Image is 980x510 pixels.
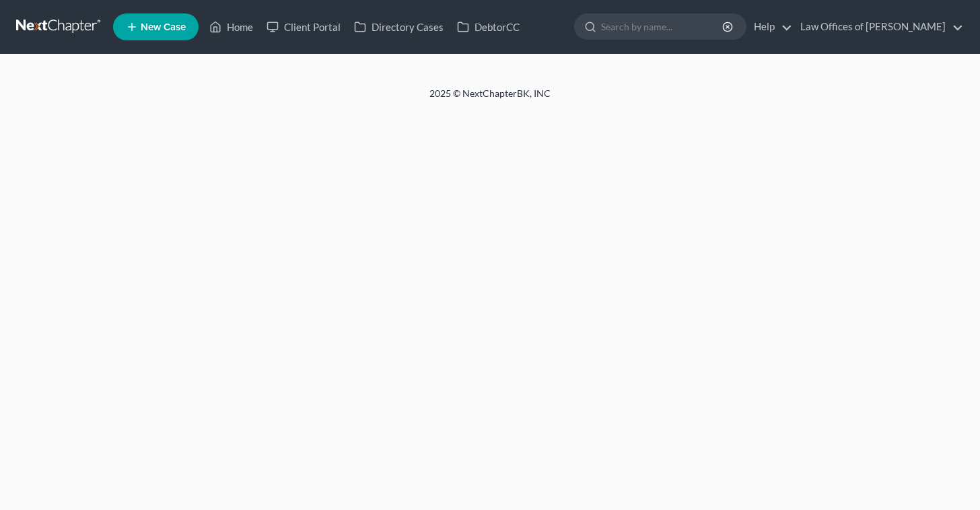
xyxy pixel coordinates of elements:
[601,14,724,39] input: Search by name...
[747,15,792,39] a: Help
[203,15,260,39] a: Home
[106,87,874,111] div: 2025 © NextChapterBK, INC
[141,22,186,32] span: New Case
[347,15,450,39] a: Directory Cases
[794,15,963,39] a: Law Offices of [PERSON_NAME]
[450,15,526,39] a: DebtorCC
[260,15,347,39] a: Client Portal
